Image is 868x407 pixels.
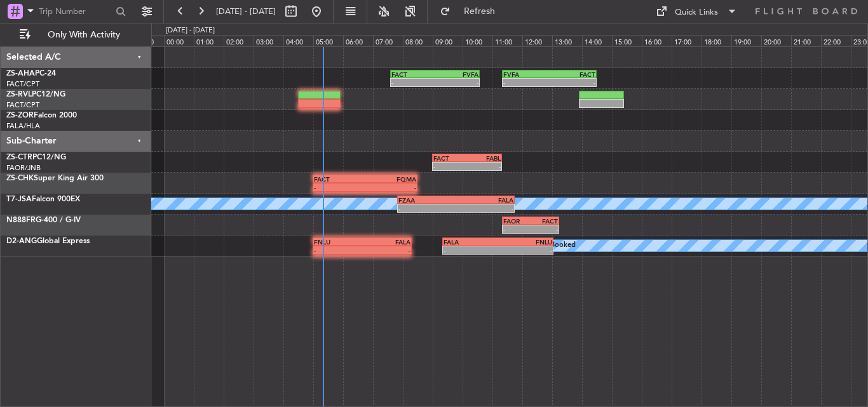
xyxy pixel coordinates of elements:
div: - [435,79,478,86]
div: 12:00 [522,35,552,46]
div: - [498,246,552,254]
div: Quick Links [675,6,718,19]
span: ZS-RVL [6,91,32,98]
div: FACT [433,154,467,162]
div: 06:00 [343,35,373,46]
div: 01:00 [194,35,224,46]
a: ZS-CTRPC12/NG [6,154,66,161]
span: ZS-CHK [6,175,34,182]
div: 00:00 [164,35,194,46]
div: FAOR [503,217,531,225]
a: N888FRG-400 / G-IV [6,217,81,224]
span: N888FR [6,217,36,224]
div: FVFA [435,70,478,78]
div: FALA [456,196,513,204]
div: 16:00 [642,35,672,46]
div: 15:00 [612,35,642,46]
div: 19:00 [731,35,761,46]
div: - [503,225,531,233]
button: Only With Activity [14,25,138,45]
div: - [314,246,362,254]
div: FACT [391,70,435,78]
div: 22:00 [821,35,851,46]
div: [DATE] - [DATE] [166,25,215,36]
div: - [362,246,410,254]
a: ZS-ZORFalcon 2000 [6,112,77,119]
div: - [444,246,498,254]
a: ZS-AHAPC-24 [6,70,56,77]
button: Quick Links [649,1,743,22]
div: 18:00 [702,35,731,46]
div: 21:00 [791,35,821,46]
div: FVFA [503,70,550,78]
a: ZS-CHKSuper King Air 300 [6,175,104,182]
div: FACT [314,175,365,183]
div: 11:00 [492,35,522,46]
div: 03:00 [254,35,283,46]
div: - [456,204,513,212]
a: FAOR/JNB [6,163,41,173]
div: 02:00 [224,35,254,46]
div: - [531,225,558,233]
div: FACT [549,70,595,78]
div: 20:00 [761,35,791,46]
span: [DATE] - [DATE] [216,6,276,17]
div: FNLU [314,238,362,246]
span: ZS-AHA [6,70,35,77]
div: 10:00 [463,35,492,46]
div: - [391,79,435,86]
div: - [314,183,365,191]
div: - [467,163,501,170]
span: T7-JSA [6,196,32,203]
div: - [433,163,467,170]
div: FZAA [398,196,456,204]
div: FABL [467,154,501,162]
a: FACT/CPT [6,100,39,110]
button: Refresh [434,1,510,22]
div: 04:00 [283,35,313,46]
div: FALA [444,238,498,246]
div: FQMA [365,175,416,183]
div: 07:00 [373,35,403,46]
div: 08:00 [403,35,433,46]
a: T7-JSAFalcon 900EX [6,196,80,203]
input: Trip Number [39,2,112,21]
div: FALA [362,238,410,246]
a: ZS-RVLPC12/NG [6,91,65,98]
div: 17:00 [672,35,702,46]
div: 05:00 [313,35,343,46]
div: A/C Booked [536,236,576,255]
div: FACT [531,217,558,225]
div: 14:00 [582,35,612,46]
a: FACT/CPT [6,79,39,89]
span: Only With Activity [33,30,134,39]
div: - [549,79,595,86]
div: - [398,204,456,212]
span: ZS-ZOR [6,112,34,119]
span: D2-ANG [6,237,37,245]
div: - [365,183,416,191]
div: 09:00 [433,35,463,46]
a: D2-ANGGlobal Express [6,237,90,245]
div: 13:00 [552,35,582,46]
span: Refresh [453,7,506,16]
a: FALA/HLA [6,121,40,131]
div: - [503,79,550,86]
div: FNLU [498,238,552,246]
span: ZS-CTR [6,154,32,161]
